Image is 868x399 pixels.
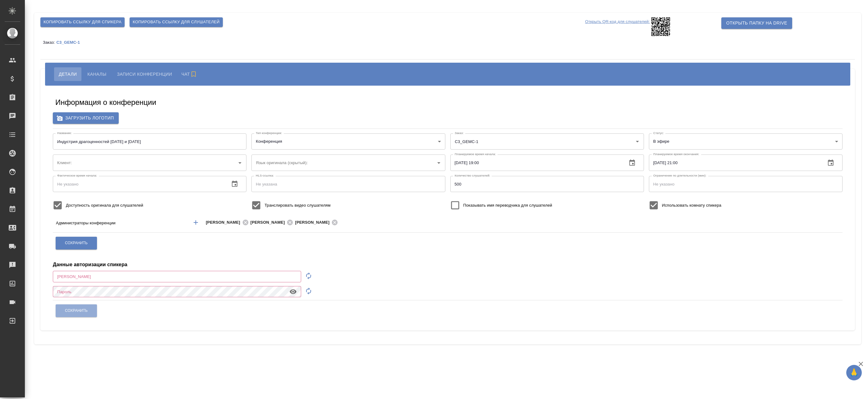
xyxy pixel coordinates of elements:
[44,19,122,26] span: Копировать ссылку для спикера
[649,176,843,192] input: Не указано
[59,70,77,78] span: Детали
[43,40,56,45] p: Заказ:
[130,17,223,27] button: Копировать ссылку для слушателей
[771,222,772,223] button: Open
[250,219,289,226] span: [PERSON_NAME]
[726,19,787,27] span: Открыть папку на Drive
[53,133,246,150] input: Не указан
[251,176,445,192] input: Не указана
[721,17,792,29] button: Открыть папку на Drive
[434,159,443,167] button: Open
[633,137,642,146] button: Open
[295,218,340,226] div: [PERSON_NAME]
[585,17,650,36] p: Открыть QR-код для слушателей:
[662,202,721,208] span: Использовать комнату спикера
[251,133,445,150] div: Конференция
[450,176,644,192] input: Не указано
[264,202,330,208] span: Транслировать видео слушателям
[53,176,225,192] input: Не указано
[236,159,244,167] button: Open
[188,215,203,230] button: Добавить менеджера
[295,219,333,226] span: [PERSON_NAME]
[56,220,186,226] p: Администраторы конференции
[66,202,143,208] span: Доступность оригинала для слушателей
[206,218,250,226] div: [PERSON_NAME]
[53,112,119,124] label: Загрузить логотип
[849,366,859,379] span: 🙏
[40,17,125,27] button: Копировать ссылку для спикера
[250,218,295,226] div: [PERSON_NAME]
[117,70,172,78] span: Записи конференции
[450,155,622,171] input: Не указано
[190,70,197,78] svg: Подписаться
[846,365,862,380] button: 🙏
[133,19,220,26] span: Копировать ссылку для слушателей
[65,240,88,246] span: Сохранить
[53,261,127,268] h4: Данные авторизации спикера
[649,155,821,171] input: Не указано
[181,70,199,78] span: Чат
[649,133,843,150] div: В эфире
[87,70,106,78] span: Каналы
[56,40,85,45] a: C3_GEMC-1
[55,97,156,107] h5: Информация о конференции
[56,237,97,249] button: Сохранить
[58,114,114,122] span: Загрузить логотип
[206,219,244,226] span: [PERSON_NAME]
[53,271,301,282] input: Не указано
[463,202,552,208] span: Показывать имя переводчика для слушателей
